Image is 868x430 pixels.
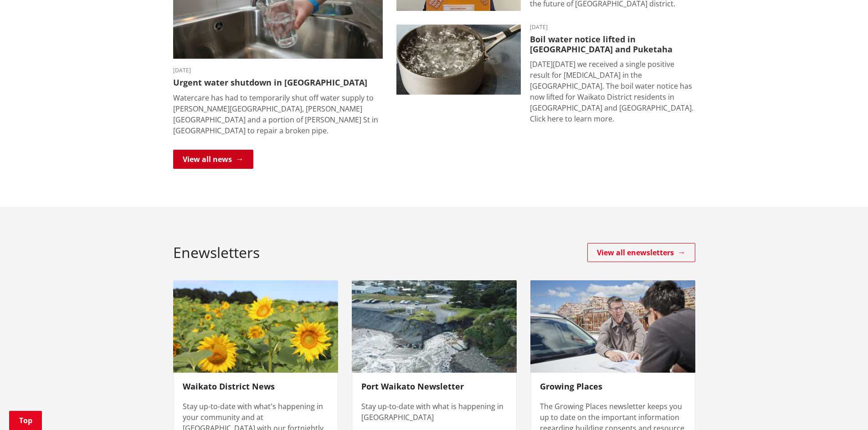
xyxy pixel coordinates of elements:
[352,280,517,373] img: port waik beach access
[396,25,695,124] a: boil water notice gordonton puketaha [DATE] Boil water notice lifted in [GEOGRAPHIC_DATA] and Puk...
[530,25,695,30] time: [DATE]
[173,78,383,88] h3: Urgent water shutdown in [GEOGRAPHIC_DATA]
[9,411,42,430] a: Top
[396,25,521,95] img: boil water notice
[173,280,338,373] img: Waikato District News image
[173,92,383,136] p: Watercare has had to temporarily shut off water supply to [PERSON_NAME][GEOGRAPHIC_DATA], [PERSON...
[183,382,329,392] h3: Waikato District News
[587,243,695,262] a: View all enewsletters
[173,68,383,73] time: [DATE]
[173,150,253,169] a: View all news
[826,392,859,425] iframe: Messenger Launcher
[530,35,695,54] h3: Boil water notice lifted in [GEOGRAPHIC_DATA] and Puketaha
[361,401,507,423] p: Stay up-to-date with what is happening in [GEOGRAPHIC_DATA]
[540,382,686,392] h3: Growing Places
[530,280,695,373] img: Growing Places image
[530,59,695,124] p: [DATE][DATE] we received a single positive result for [MEDICAL_DATA] in the [GEOGRAPHIC_DATA]. Th...
[361,382,507,392] h3: Port Waikato Newsletter
[173,244,260,261] h2: Enewsletters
